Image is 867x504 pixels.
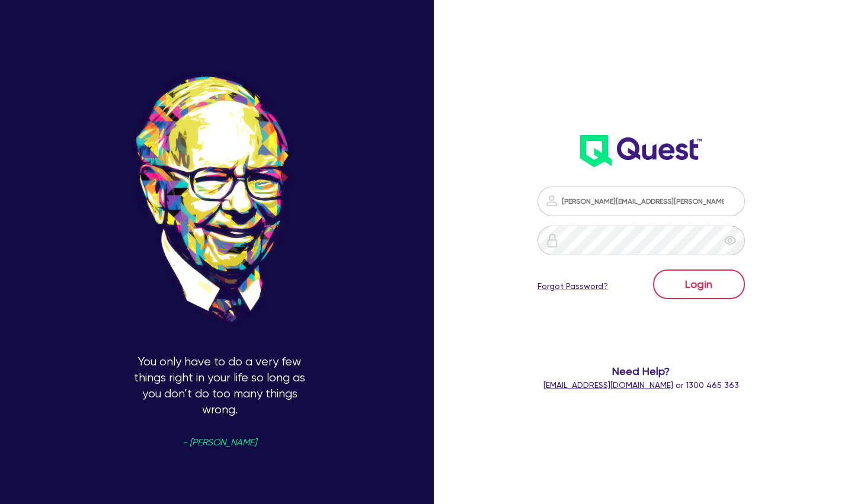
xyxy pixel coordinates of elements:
[183,438,257,447] span: - [PERSON_NAME]
[580,135,702,167] img: wH2k97JdezQIQAAAABJRU5ErkJggg==
[543,380,673,390] a: [EMAIL_ADDRESS][DOMAIN_NAME]
[529,363,752,379] span: Need Help?
[653,269,745,299] button: Login
[724,235,736,246] span: eye
[545,233,559,248] img: icon-password
[545,194,559,208] img: icon-password
[538,187,745,216] input: Email address
[538,280,608,293] a: Forgot Password?
[543,380,739,390] span: or 1300 465 363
